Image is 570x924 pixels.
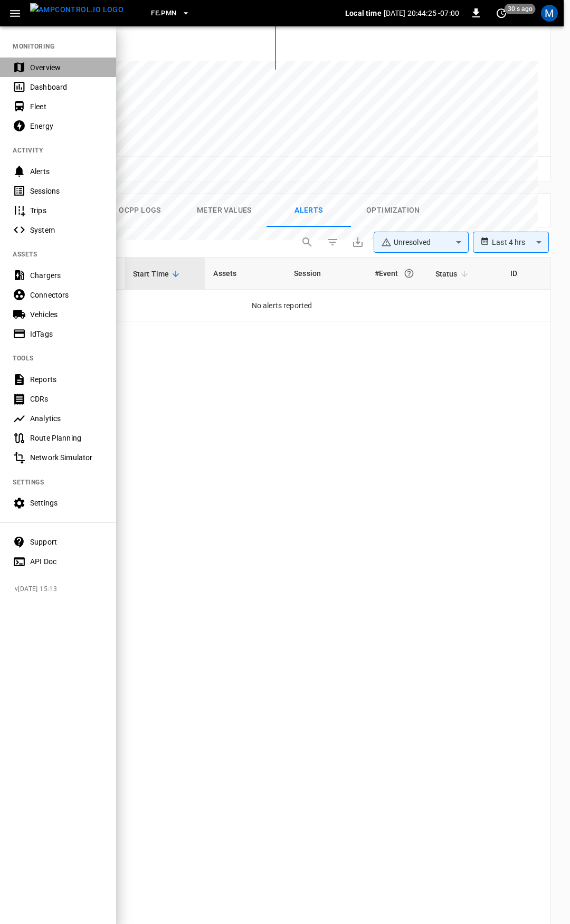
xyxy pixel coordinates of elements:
[345,8,382,18] p: Local time
[30,166,103,177] div: Alerts
[30,329,103,339] div: IdTags
[30,3,123,16] img: ampcontrol.io logo
[30,309,103,320] div: Vehicles
[30,498,103,508] div: Settings
[384,8,459,18] p: [DATE] 20:44:25 -07:00
[30,225,103,235] div: System
[30,290,103,300] div: Connectors
[493,5,510,22] button: set refresh interval
[541,5,558,22] div: profile-icon
[30,556,103,567] div: API Doc
[30,186,103,196] div: Sessions
[505,4,536,14] span: 30 s ago
[30,537,103,547] div: Support
[30,101,103,112] div: Fleet
[30,62,103,73] div: Overview
[30,413,103,424] div: Analytics
[15,584,108,595] span: v [DATE] 15:13
[30,394,103,404] div: CDRs
[30,374,103,385] div: Reports
[30,121,103,131] div: Energy
[30,82,103,92] div: Dashboard
[30,452,103,463] div: Network Simulator
[151,7,176,20] span: FE.PMN
[30,205,103,216] div: Trips
[30,433,103,443] div: Route Planning
[30,270,103,281] div: Chargers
